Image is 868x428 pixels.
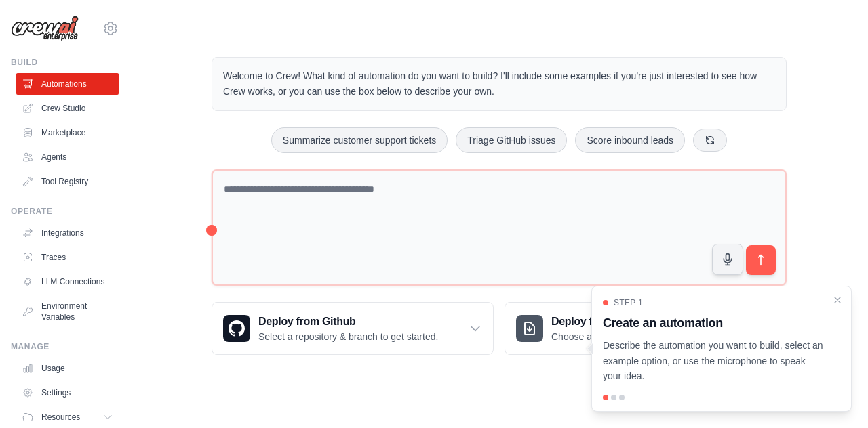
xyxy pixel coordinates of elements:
a: Integrations [16,222,119,244]
a: Marketplace [16,122,119,144]
div: Build [11,57,119,68]
p: Choose a zip file to upload. [551,330,666,343]
p: Welcome to Crew! What kind of automation do you want to build? I'll include some examples if you'... [223,68,775,100]
a: Environment Variables [16,295,119,328]
a: Crew Studio [16,98,119,119]
h3: Deploy from zip file [551,314,666,330]
a: Traces [16,247,119,268]
a: LLM Connections [16,271,119,293]
img: Logo [11,16,79,41]
p: Select a repository & branch to get started. [258,330,438,343]
a: Automations [16,73,119,95]
a: Tool Registry [16,171,119,192]
button: Close walkthrough [832,295,843,305]
button: Summarize customer support tickets [271,127,448,153]
button: Score inbound leads [575,127,685,153]
button: Resources [16,406,119,428]
div: Manage [11,341,119,352]
p: Describe the automation you want to build, select an example option, or use the microphone to spe... [603,338,824,384]
div: Operate [11,206,119,217]
h3: Create an automation [603,314,824,333]
a: Usage [16,358,119,379]
button: Triage GitHub issues [456,127,567,153]
span: Step 1 [614,297,643,308]
h3: Deploy from Github [258,314,438,330]
a: Settings [16,382,119,404]
span: Resources [41,412,80,423]
a: Agents [16,146,119,168]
